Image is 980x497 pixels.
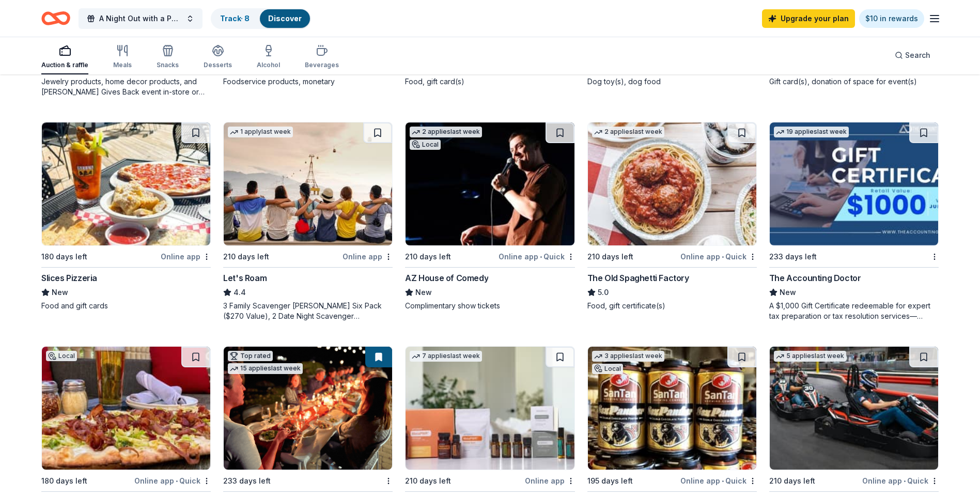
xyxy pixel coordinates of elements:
[780,286,796,299] span: New
[592,127,664,137] div: 2 applies last week
[410,351,482,362] div: 7 applies last week
[769,251,817,263] div: 233 days left
[540,253,542,261] span: •
[79,8,203,29] button: A Night Out with a Purpose: Inaugural BASIS Charter Schools Gala
[587,301,757,311] div: Food, gift certificate(s)
[405,272,488,284] div: AZ House of Comedy
[305,40,339,74] button: Beverages
[204,40,232,74] button: Desserts
[405,475,451,487] div: 210 days left
[157,40,179,74] button: Snacks
[41,475,87,487] div: 180 days left
[113,61,132,69] div: Meals
[770,347,938,470] img: Image for K1 Speed
[52,286,68,299] span: New
[587,122,757,311] a: Image for The Old Spaghetti Factory2 applieslast week210 days leftOnline app•QuickThe Old Spaghet...
[223,122,393,321] a: Image for Let's Roam1 applylast week210 days leftOnline appLet's Roam4.43 Family Scavenger [PERSO...
[859,9,924,28] a: $10 in rewards
[405,301,574,311] div: Complimentary show tickets
[176,477,178,485] span: •
[41,76,211,97] div: Jewelry products, home decor products, and [PERSON_NAME] Gives Back event in-store or online (or ...
[223,475,271,487] div: 233 days left
[680,474,757,487] div: Online app Quick
[770,122,938,245] img: Image for The Accounting Doctor
[134,474,211,487] div: Online app Quick
[42,122,210,245] img: Image for Slices Pizzeria
[223,76,393,87] div: Foodservice products, monetary
[886,45,939,66] button: Search
[769,76,939,87] div: Gift card(s), donation of space for event(s)
[224,122,392,245] img: Image for Let's Roam
[41,61,88,69] div: Auction & raffle
[769,301,939,321] div: A $1,000 Gift Certificate redeemable for expert tax preparation or tax resolution services—recipi...
[762,9,855,28] a: Upgrade your plan
[769,272,861,284] div: The Accounting Doctor
[405,76,574,87] div: Food, gift card(s)
[41,272,97,284] div: Slices Pizzeria
[499,250,575,263] div: Online app Quick
[904,477,906,485] span: •
[220,14,250,23] a: Track· 8
[587,475,633,487] div: 195 days left
[224,347,392,470] img: Image for CookinGenie
[41,122,211,311] a: Image for Slices Pizzeria180 days leftOnline appSlices PizzeriaNewFood and gift cards
[211,8,311,29] button: Track· 8Discover
[588,122,756,245] img: Image for The Old Spaghetti Factory
[157,61,179,69] div: Snacks
[41,301,211,311] div: Food and gift cards
[769,475,815,487] div: 210 days left
[257,61,280,69] div: Alcohol
[774,351,846,362] div: 5 applies last week
[525,474,575,487] div: Online app
[113,40,132,74] button: Meals
[722,253,724,261] span: •
[223,251,269,263] div: 210 days left
[905,49,930,61] span: Search
[405,122,574,311] a: Image for AZ House of Comedy2 applieslast weekLocal210 days leftOnline app•QuickAZ House of Comed...
[228,351,273,361] div: Top rated
[41,251,87,263] div: 180 days left
[587,76,757,87] div: Dog toy(s), dog food
[769,122,939,321] a: Image for The Accounting Doctor19 applieslast week233 days leftThe Accounting DoctorNewA $1,000 G...
[228,127,293,137] div: 1 apply last week
[41,40,88,74] button: Auction & raffle
[234,286,246,299] span: 4.4
[204,61,232,69] div: Desserts
[305,61,339,69] div: Beverages
[99,12,182,25] span: A Night Out with a Purpose: Inaugural BASIS Charter Schools Gala
[223,301,393,321] div: 3 Family Scavenger [PERSON_NAME] Six Pack ($270 Value), 2 Date Night Scavenger [PERSON_NAME] Two ...
[587,251,633,263] div: 210 days left
[343,250,393,263] div: Online app
[223,272,267,284] div: Let's Roam
[774,127,849,137] div: 19 applies last week
[41,6,70,30] a: Home
[406,122,574,245] img: Image for AZ House of Comedy
[257,40,280,74] button: Alcohol
[680,250,757,263] div: Online app Quick
[415,286,432,299] span: New
[405,251,451,263] div: 210 days left
[587,272,689,284] div: The Old Spaghetti Factory
[42,347,210,470] img: Image for Stone & Vine
[722,477,724,485] span: •
[46,351,77,361] div: Local
[228,363,303,374] div: 15 applies last week
[161,250,211,263] div: Online app
[588,347,756,470] img: Image for SanTan Brewing Company
[592,351,664,362] div: 3 applies last week
[410,127,482,137] div: 2 applies last week
[406,347,574,470] img: Image for doTERRA
[410,139,441,150] div: Local
[592,364,623,374] div: Local
[862,474,939,487] div: Online app Quick
[598,286,609,299] span: 5.0
[268,14,302,23] a: Discover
